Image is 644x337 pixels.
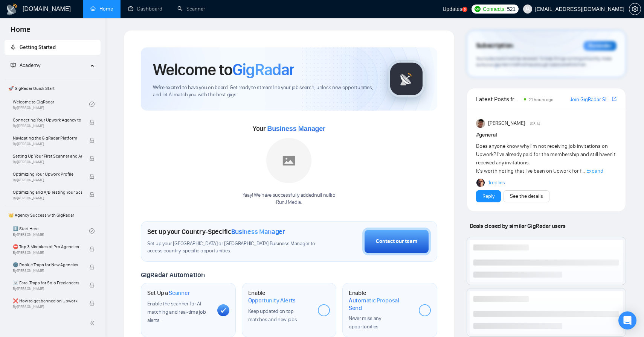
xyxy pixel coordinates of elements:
span: lock [89,138,95,143]
a: export [612,96,617,103]
a: dashboardDashboard [128,6,162,12]
a: See the details [510,192,543,200]
span: double-left [90,319,97,327]
span: lock [89,301,95,306]
span: Set up your [GEOGRAPHIC_DATA] or [GEOGRAPHIC_DATA] Business Manager to access country-specific op... [147,240,317,255]
button: Contact our team [362,228,431,255]
span: export [612,96,617,102]
span: Business Manager [267,125,325,132]
span: Latest Posts from the GigRadar Community [476,94,522,104]
span: Updates [443,6,462,12]
span: lock [89,282,95,288]
span: [DATE] [530,120,540,127]
img: upwork-logo.png [475,6,481,12]
span: By [PERSON_NAME] [13,287,82,291]
h1: Set up your Country-Specific [147,228,285,236]
span: Scanner [169,289,190,297]
span: Setting Up Your First Scanner and Auto-Bidder [13,152,82,160]
h1: Enable [248,289,312,304]
span: 521 [507,5,515,13]
span: GigRadar [232,59,294,80]
span: ❌ How to get banned on Upwork [13,297,82,305]
a: homeHome [90,6,113,12]
text: 5 [464,8,466,11]
span: check-circle [89,228,95,234]
span: ☠️ Fatal Traps for Solo Freelancers [13,279,82,287]
span: Does anyone know why I'm not receiving job invitations on Upwork? I've already paid for the membe... [476,143,616,174]
span: Keep updated on top matches and new jobs. [248,308,298,323]
span: By [PERSON_NAME] [13,305,82,309]
span: Navigating the GigRadar Platform [13,134,82,142]
span: Subscription [476,39,513,52]
div: Open Intercom Messenger [618,311,636,329]
span: Opportunity Alerts [248,297,296,304]
span: Academy [20,62,40,68]
span: By [PERSON_NAME] [13,250,82,255]
span: lock [89,246,95,252]
span: By [PERSON_NAME] [13,196,82,200]
div: Contact our team [376,237,417,246]
span: By [PERSON_NAME] [13,178,82,182]
a: Reply [482,192,494,200]
div: Yaay! We have successfully added null null to [243,192,336,206]
a: 5 [462,7,467,12]
p: RunJ Media . [243,199,336,206]
a: setting [629,6,641,12]
span: 🚀 GigRadar Quick Start [5,81,100,96]
span: lock [89,264,95,270]
a: searchScanner [177,6,205,12]
span: Enable the scanner for AI matching and real-time job alerts. [147,301,206,323]
span: Your subscription will be renewed. To keep things running smoothly, make sure your payment method... [476,56,612,68]
span: lock [89,156,95,161]
span: Optimizing and A/B Testing Your Scanner for Better Results [13,188,82,196]
img: placeholder.png [266,138,311,183]
a: Join GigRadar Slack Community [570,96,610,104]
span: Never miss any opportunities. [349,315,381,330]
h1: # general [476,131,617,139]
span: Academy [11,62,40,68]
span: 🌚 Rookie Traps for New Agencies [13,261,82,269]
span: Deals closed by similar GigRadar users [467,219,569,232]
a: Welcome to GigRadarBy[PERSON_NAME] [13,96,89,112]
li: Getting Started [5,40,101,55]
span: rocket [11,44,16,50]
h1: Set Up a [147,289,190,297]
span: 👑 Agency Success with GigRadar [5,208,100,223]
span: 21 hours ago [528,97,554,102]
span: fund-projection-screen [11,62,16,68]
span: Connects: [483,5,505,13]
span: user [525,6,530,12]
a: 1replies [488,179,505,187]
span: lock [89,192,95,197]
span: ⛔ Top 3 Mistakes of Pro Agencies [13,243,82,250]
span: [PERSON_NAME] [488,119,525,128]
button: Reply [476,190,501,202]
span: GigRadar Automation [141,271,204,279]
img: gigradar-logo.png [388,60,425,98]
span: check-circle [89,102,95,107]
button: See the details [504,190,549,202]
span: lock [89,120,95,125]
img: Randi Tovar [476,119,485,128]
a: 1️⃣ Start HereBy[PERSON_NAME] [13,223,89,239]
span: lock [89,174,95,179]
span: Your [253,124,325,133]
span: By [PERSON_NAME] [13,124,82,128]
span: Connecting Your Upwork Agency to GigRadar [13,116,82,124]
span: We're excited to have you on board. Get ready to streamline your job search, unlock new opportuni... [153,84,375,99]
span: By [PERSON_NAME] [13,160,82,164]
span: By [PERSON_NAME] [13,269,82,273]
span: Automatic Proposal Send [349,297,413,311]
img: logo [6,3,18,15]
h1: Welcome to [153,59,294,80]
h1: Enable [349,289,413,311]
span: Business Manager [231,228,285,236]
span: Getting Started [20,44,56,50]
button: setting [629,3,641,15]
span: Optimizing Your Upwork Profile [13,170,82,178]
div: Reminder [583,41,617,51]
span: Home [5,24,37,40]
span: By [PERSON_NAME] [13,142,82,146]
span: Expand [586,168,603,174]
